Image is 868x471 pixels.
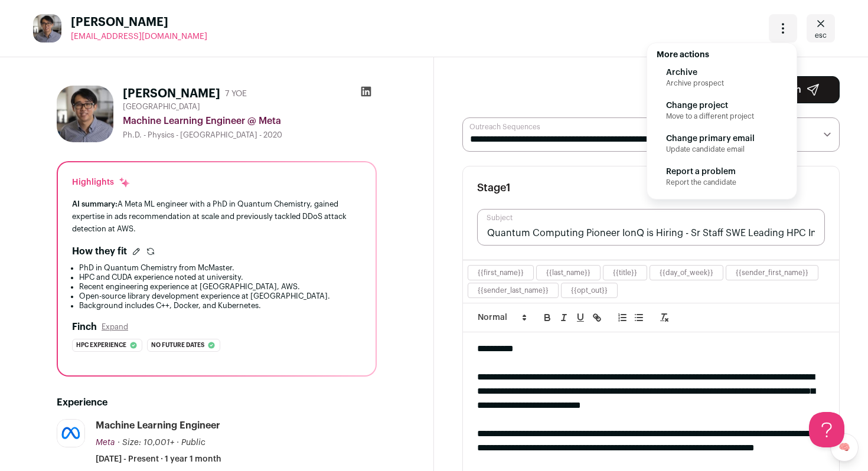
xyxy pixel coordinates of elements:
[666,67,778,78] span: Archive
[809,412,844,447] iframe: Help Scout Beacon - Open
[477,209,825,246] input: Subject
[666,166,778,187] a: Report a problem
[71,31,207,42] a: [EMAIL_ADDRESS][DOMAIN_NAME]
[79,263,361,273] li: PhD in Quantum Chemistry from McMaster.
[181,439,205,447] span: Public
[830,433,859,462] a: 🧠
[807,14,835,42] a: Close
[118,439,174,447] span: · Size: 10,001+
[123,102,200,112] span: [GEOGRAPHIC_DATA]
[571,286,608,295] button: {{opt_out}}
[151,339,204,351] span: No future dates
[57,86,113,142] img: a52a5f96297a186fb68b22a3eaceff5d40fe312f272c040faaea2bfd9e7f1ff8.jpg
[660,268,713,277] button: {{day_of_week}}
[666,166,778,178] span: Report a problem
[72,198,361,235] div: A Meta ML engineer with a PhD in Quantum Chemistry, gained expertise in ads recommendation at sca...
[72,200,118,208] span: AI summary:
[57,420,84,447] img: afd10b684991f508aa7e00cdd3707b66af72d1844587f95d1f14570fec7d3b0c.jpg
[769,14,797,42] button: Open dropdown
[666,133,778,145] span: Change primary email
[478,286,549,295] button: {{sender_last_name}}
[71,14,207,31] span: [PERSON_NAME]
[666,145,778,154] span: Update candidate email
[666,100,754,112] span: Change project
[477,181,511,195] h3: Stage
[79,301,361,310] li: Background includes C++, Docker, and Kubernetes.
[736,268,808,277] button: {{sender_first_name}}
[177,437,179,449] span: ·
[123,114,377,128] div: Machine Learning Engineer @ Meta
[815,31,827,40] span: esc
[79,273,361,282] li: HPC and CUDA experience noted at university.
[123,86,220,102] h1: [PERSON_NAME]
[666,78,778,88] span: Archive prospect
[666,112,754,121] span: Move to a different project
[666,133,778,154] a: Change primary email Update candidate email
[79,292,361,301] li: Open-source library development experience at [GEOGRAPHIC_DATA].
[96,453,221,465] span: [DATE] - Present · 1 year 1 month
[96,439,115,447] span: Meta
[666,67,778,88] button: Archive Archive prospect
[613,268,637,277] button: {{title}}
[225,88,247,100] div: 7 YOE
[546,268,590,277] button: {{last_name}}
[123,130,377,140] div: Ph.D. - Physics - [GEOGRAPHIC_DATA] - 2020
[102,322,128,332] button: Expand
[57,395,377,410] h2: Experience
[76,339,126,351] span: Hpc experience
[71,32,207,41] span: [EMAIL_ADDRESS][DOMAIN_NAME]
[72,320,97,334] h2: Finch
[506,182,511,193] span: 1
[478,268,524,277] button: {{first_name}}
[96,419,220,432] div: Machine Learning Engineer
[33,14,61,42] img: a52a5f96297a186fb68b22a3eaceff5d40fe312f272c040faaea2bfd9e7f1ff8.jpg
[79,282,361,292] li: Recent engineering experience at [GEOGRAPHIC_DATA], AWS.
[666,178,778,187] span: Report the candidate
[72,176,130,188] div: Highlights
[72,244,127,259] h2: How they fit
[657,51,709,59] span: More actions
[666,100,754,121] button: Change project Move to a different project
